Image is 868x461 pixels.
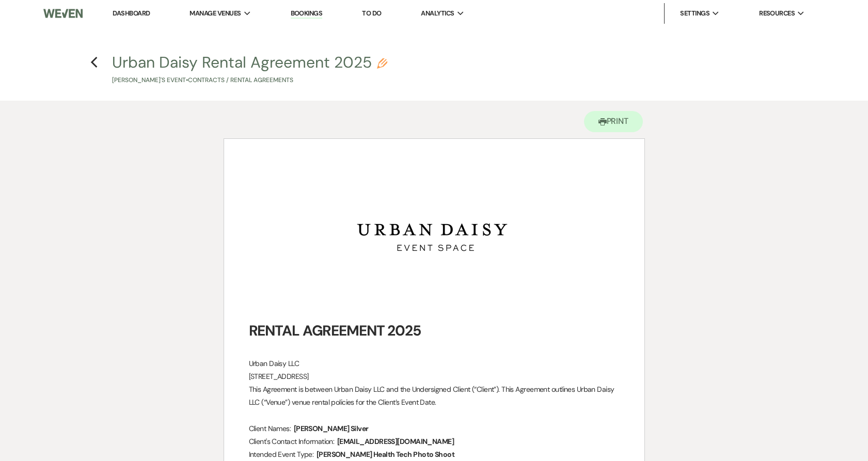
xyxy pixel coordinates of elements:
[113,9,150,18] a: Dashboard
[43,3,83,24] img: Weven Logo
[293,423,370,435] span: [PERSON_NAME] Silver
[249,448,620,461] p: Intended Event Type:
[112,75,387,85] p: [PERSON_NAME]'s Event • Contracts / Rental Agreements
[336,436,455,448] span: [EMAIL_ADDRESS][DOMAIN_NAME]
[249,422,620,435] p: Client Names:
[353,165,513,318] img: UrbanDaisy-Logo_original.png
[249,321,421,340] strong: RENTAL AGREEMENT 2025
[680,8,709,19] span: Settings
[249,370,620,383] p: [STREET_ADDRESS]
[362,9,381,18] a: To Do
[315,449,455,460] span: [PERSON_NAME] Health Tech Photo Shoot
[112,55,387,85] button: Urban Daisy Rental Agreement 2025[PERSON_NAME]'s Event•Contracts / Rental Agreements
[249,357,620,370] p: Urban Daisy LLC
[249,383,620,409] p: This Agreement is between Urban Daisy LLC and the Undersigned Client (“Client”). This Agreement o...
[291,9,323,19] a: Bookings
[584,111,643,132] button: Print
[759,8,795,19] span: Resources
[421,8,454,19] span: Analytics
[249,435,620,448] p: Client's Contact Information:
[190,8,241,19] span: Manage Venues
